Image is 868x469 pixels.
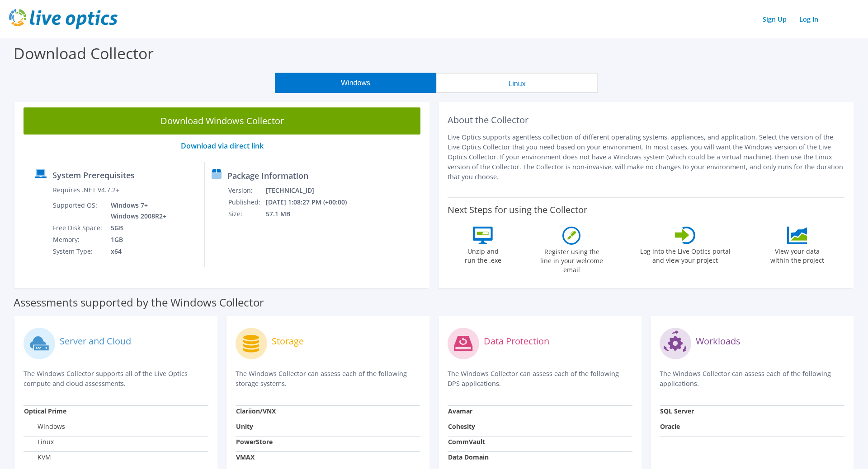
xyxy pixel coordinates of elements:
label: Download Collector [14,43,154,64]
td: System Type: [52,246,104,257]
label: Register using the line in your welcome email [538,245,606,274]
label: Windows [24,422,65,431]
button: Linux [436,73,598,93]
strong: Clariion/VNX [236,407,276,415]
td: [TECHNICAL_ID] [265,185,359,196]
p: The Windows Collector can assess each of the following applications. [660,369,844,389]
label: Package Information [227,171,308,180]
td: Supported OS: [52,200,104,222]
a: Download Windows Collector [24,107,420,135]
h2: About the Collector [448,115,844,125]
strong: Optical Prime [24,407,66,415]
a: Download via direct link [181,141,264,151]
label: Server and Cloud [60,337,131,346]
td: Memory: [52,234,104,246]
label: Unzip and run the .exe [462,244,504,265]
label: Log into the Live Optics portal and view your project [640,244,731,265]
label: Requires .NET V4.7.2+ [53,186,119,195]
label: View your data within the project [765,244,830,265]
td: 5GB [104,222,168,234]
label: Assessments supported by the Windows Collector [14,298,264,307]
label: Storage [272,337,304,346]
label: Workloads [696,337,741,346]
strong: SQL Server [660,407,694,415]
td: 1GB [104,234,168,246]
label: Linux [24,437,54,446]
a: Log In [795,13,823,26]
td: 57.1 MB [265,208,359,220]
td: [DATE] 1:08:27 PM (+00:00) [265,196,359,208]
td: Size: [228,208,265,220]
label: Data Protection [484,337,549,346]
strong: Cohesity [448,422,475,431]
label: Next Steps for using the Collector [448,204,587,215]
td: Free Disk Space: [52,222,104,234]
label: System Prerequisites [52,171,135,180]
p: The Windows Collector can assess each of the following storage systems. [236,369,420,389]
strong: VMAX [236,453,255,461]
p: Live Optics supports agentless collection of different operating systems, appliances, and applica... [448,132,844,182]
strong: PowerStore [236,437,273,446]
button: Windows [275,73,436,93]
strong: Avamar [448,407,472,415]
strong: Unity [236,422,253,431]
strong: Oracle [660,422,680,431]
strong: CommVault [448,437,485,446]
td: x64 [104,246,168,257]
a: Sign Up [758,13,791,26]
strong: Data Domain [448,453,489,461]
td: Version: [228,185,265,196]
td: Published: [228,196,265,208]
label: KVM [24,453,51,462]
p: The Windows Collector can assess each of the following DPS applications. [448,369,632,389]
p: The Windows Collector supports all of the Live Optics compute and cloud assessments. [24,369,208,389]
img: live_optics_svg.svg [9,9,118,29]
td: Windows 7+ Windows 2008R2+ [104,200,168,222]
